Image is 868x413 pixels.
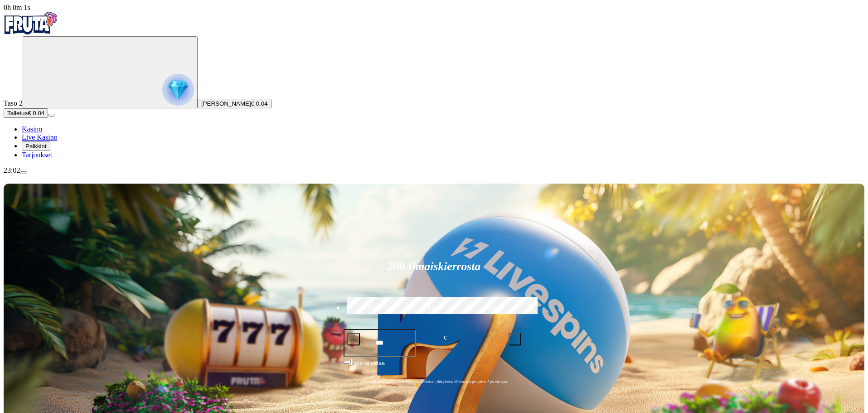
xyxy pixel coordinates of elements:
[22,133,58,141] a: Live Kasino
[444,334,446,342] span: €
[406,296,462,322] label: €150
[22,151,52,159] a: Tarjoukset
[7,110,28,117] span: Talletus
[198,99,272,108] button: [PERSON_NAME]€ 0.04
[4,166,20,174] span: 23:02
[4,12,864,159] nav: Primary
[4,12,58,34] img: Fruta
[22,141,50,151] button: Palkkiot
[345,296,401,322] label: €50
[201,100,251,107] span: [PERSON_NAME]
[162,74,194,106] img: reward progress
[4,28,58,36] a: Fruta
[4,4,30,11] span: user session time
[23,36,198,108] button: reward progress
[4,99,23,107] span: Taso 2
[4,125,864,159] nav: Main menu
[346,359,385,375] span: Talleta ja pelaa
[467,296,523,322] label: €250
[344,358,525,375] button: Talleta ja pelaa
[28,110,44,117] span: € 0.04
[251,100,268,107] span: € 0.04
[509,333,521,345] button: plus icon
[347,333,360,345] button: minus icon
[22,125,42,133] a: Kasino
[20,171,27,174] button: menu
[48,114,55,117] button: menu
[4,108,48,118] button: Talletusplus icon€ 0.04
[351,358,354,363] span: €
[25,143,47,150] span: Palkkiot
